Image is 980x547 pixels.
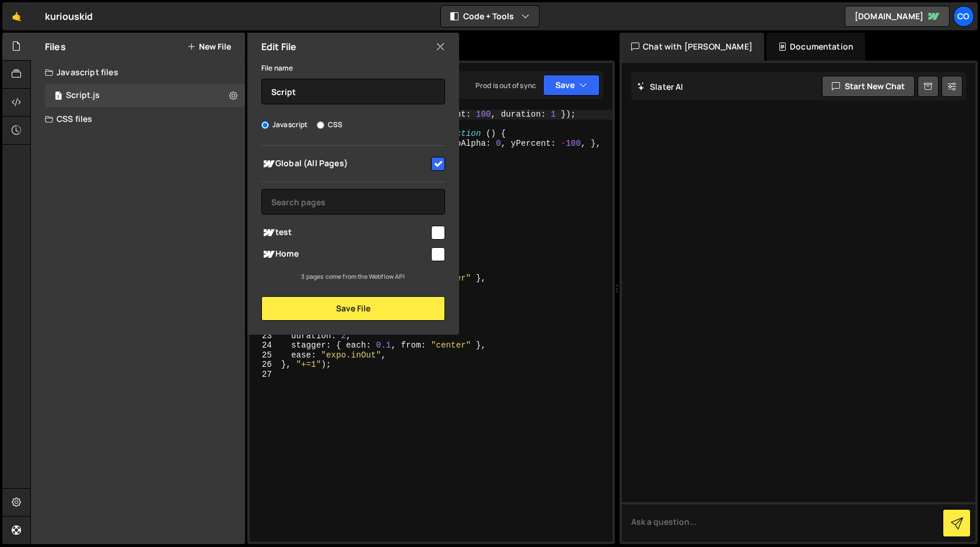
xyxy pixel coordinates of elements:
input: Name [261,79,445,104]
span: Global (All Pages) [261,157,429,171]
button: Start new chat [822,76,915,97]
div: 24 [250,341,279,350]
a: Co [953,6,974,27]
div: kuriouskid [45,9,93,23]
div: 27 [250,370,279,380]
h2: Edit File [261,40,296,53]
span: 1 [55,92,62,101]
button: Save File [261,296,445,321]
span: Home [261,247,429,261]
a: 🤙 [2,2,31,30]
button: Code + Tools [441,6,539,27]
h2: Files [45,40,66,53]
div: 26 [250,360,279,370]
div: Documentation [766,33,865,61]
button: Save [543,75,600,96]
h2: Slater AI [637,81,684,92]
div: 23 [250,331,279,341]
div: 25 [250,350,279,360]
div: Prod is out of sync [475,80,536,90]
small: 3 pages come from the Webflow API [301,272,405,280]
input: Javascript [261,121,269,129]
label: Javascript [261,119,308,131]
div: Javascript files [31,61,245,84]
label: CSS [317,119,342,131]
div: Script.js [66,90,100,101]
a: [DOMAIN_NAME] [845,6,950,27]
div: Chat with [PERSON_NAME] [619,33,764,61]
input: CSS [317,121,324,129]
button: New File [187,42,231,51]
input: Search pages [261,189,445,215]
label: File name [261,62,293,74]
span: test [261,226,429,240]
div: CSS files [31,107,245,131]
div: 16633/45317.js [45,84,245,107]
